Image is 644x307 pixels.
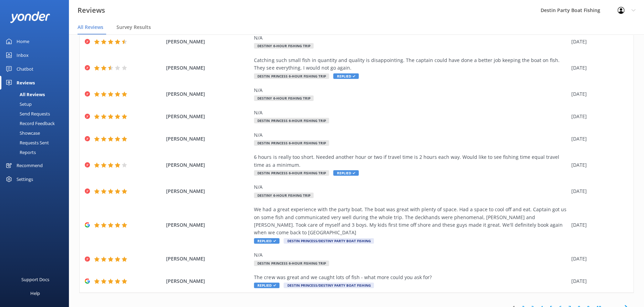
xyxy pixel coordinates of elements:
div: Catching such small fish in quantity and quality is disappointing. The captain could have done a ... [254,57,568,72]
div: Inbox [17,48,29,62]
div: Setup [4,99,32,109]
span: [PERSON_NAME] [166,221,251,229]
span: Destin Princess 6-Hour Fishing Trip [254,140,329,146]
div: Settings [17,172,33,186]
span: Destin Princess 6-Hour Fishing Trip [254,170,329,176]
div: Requests Sent [4,138,49,147]
span: [PERSON_NAME] [166,161,251,169]
span: [PERSON_NAME] [166,38,251,45]
a: Requests Sent [4,138,69,147]
div: N/A [254,183,568,191]
div: Recommend [17,158,43,172]
div: Showcase [4,128,40,138]
div: All Reviews [4,90,45,99]
div: Send Requests [4,109,50,119]
span: Replied [254,283,279,288]
span: Destiny 6-Hour Fishing Trip [254,43,314,49]
div: We had a great experience with the party boat. The boat was great with plenty of space. Had a spa... [254,206,568,237]
div: Home [17,34,29,48]
span: Destiny 6-Hour Fishing Trip [254,95,314,101]
a: Showcase [4,128,69,138]
div: N/A [254,109,568,116]
a: Setup [4,99,69,109]
div: Chatbot [17,62,33,76]
div: N/A [254,251,568,259]
a: All Reviews [4,90,69,99]
span: [PERSON_NAME] [166,277,251,285]
span: Destin Princess 6-Hour Fishing Trip [254,118,329,123]
div: N/A [254,34,568,42]
span: All Reviews [78,24,103,31]
div: The crew was great and we caught lots of fish - what more could you ask for? [254,274,568,281]
div: [DATE] [571,187,625,195]
div: Support Docs [21,273,49,286]
a: Record Feedback [4,119,69,128]
span: Destiny 6-Hour Fishing Trip [254,193,314,198]
span: Replied [254,238,279,244]
div: [DATE] [571,38,625,45]
span: [PERSON_NAME] [166,135,251,143]
span: Replied [333,170,359,176]
div: N/A [254,131,568,139]
span: [PERSON_NAME] [166,187,251,195]
span: Destin Princess/Destiny Party Boat Fishing [284,283,374,288]
div: 6 hours is really too short. Needed another hour or two if travel time is 2 hours each way. Would... [254,153,568,169]
span: Replied [333,73,359,79]
span: [PERSON_NAME] [166,90,251,98]
div: Record Feedback [4,119,55,128]
div: [DATE] [571,113,625,120]
div: Reviews [17,76,35,90]
span: Destin Princess 6-Hour Fishing Trip [254,73,329,79]
img: yonder-white-logo.png [10,11,50,23]
div: [DATE] [571,255,625,263]
div: [DATE] [571,64,625,72]
span: Survey Results [116,24,151,31]
div: [DATE] [571,135,625,143]
span: [PERSON_NAME] [166,255,251,263]
a: Send Requests [4,109,69,119]
span: Destin Princess 6-Hour Fishing Trip [254,260,329,266]
div: [DATE] [571,277,625,285]
span: [PERSON_NAME] [166,64,251,72]
div: Reports [4,147,36,157]
div: [DATE] [571,161,625,169]
span: [PERSON_NAME] [166,113,251,120]
div: N/A [254,86,568,94]
a: Reports [4,147,69,157]
h3: Reviews [78,5,105,16]
div: Help [30,286,40,300]
span: Destin Princess/Destiny Party Boat Fishing [284,238,374,244]
div: [DATE] [571,90,625,98]
div: [DATE] [571,221,625,229]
